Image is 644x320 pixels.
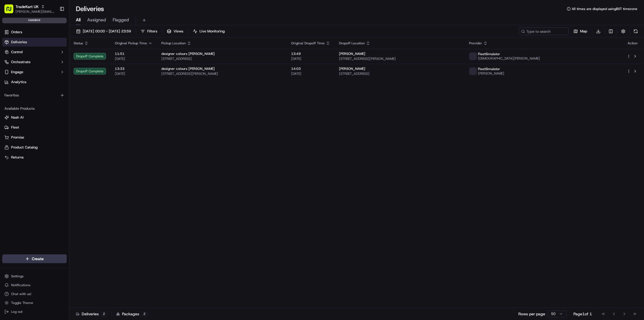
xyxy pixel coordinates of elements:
[161,57,282,61] span: [STREET_ADDRESS]
[113,17,129,23] span: Flagged
[2,281,67,289] button: Notifications
[11,309,22,314] span: Log out
[2,104,67,113] div: Available Products
[11,50,23,55] span: Control
[11,80,26,85] span: Analytics
[4,125,64,130] a: Fleet
[11,115,24,120] span: Nash AI
[161,52,215,56] span: designer colours [PERSON_NAME]
[15,9,55,14] button: [PERSON_NAME][EMAIL_ADDRESS][DOMAIN_NAME]
[115,66,152,71] span: 13:33
[339,41,365,45] span: Dropoff Location
[4,145,64,150] a: Product Catalog
[291,66,330,71] span: 14:03
[11,155,24,160] span: Returns
[2,153,67,162] button: Returns
[11,70,23,75] span: Engage
[2,28,67,37] a: Orders
[161,41,186,45] span: Pickup Location
[11,301,33,305] span: Toggle Theme
[11,135,24,140] span: Promise
[83,29,131,34] span: [DATE] 00:00 - [DATE] 23:59
[469,41,482,45] span: Provider
[4,155,64,160] a: Returns
[74,27,133,35] button: [DATE] 00:00 - [DATE] 23:59
[291,57,330,61] span: [DATE]
[161,71,282,76] span: [STREET_ADDRESS][PERSON_NAME]
[161,66,215,71] span: designer colours [PERSON_NAME]
[115,52,152,56] span: 11:51
[32,256,44,262] span: Create
[2,18,67,23] div: sandbox
[101,311,107,316] div: 2
[2,308,67,316] button: Log out
[147,29,157,34] span: Filters
[478,52,500,56] span: FleetSimulator
[76,4,104,13] h1: Deliveries
[116,311,148,317] div: Packages
[76,311,107,317] div: Deliveries
[478,71,504,76] span: [PERSON_NAME]
[2,38,67,47] a: Deliveries
[2,48,67,57] button: Control
[478,67,500,71] span: FleetSimulator
[339,57,460,61] span: [STREET_ADDRESS][PERSON_NAME]
[141,311,148,316] div: 2
[76,17,81,23] span: All
[138,27,160,35] button: Filters
[174,29,183,34] span: Views
[2,133,67,142] button: Promise
[2,113,67,122] button: Nash AI
[573,311,592,317] div: Page 1 of 1
[115,57,152,61] span: [DATE]
[190,27,227,35] button: Live Monitoring
[4,135,64,140] a: Promise
[11,145,38,150] span: Product Catalog
[11,125,19,130] span: Fleet
[2,272,67,280] button: Settings
[2,68,67,76] button: Engage
[11,60,30,65] span: Orchestrate
[115,71,152,76] span: [DATE]
[518,311,545,317] p: Rows per page
[2,123,67,132] button: Fleet
[580,29,587,34] span: Map
[200,29,225,34] span: Live Monitoring
[291,52,330,56] span: 13:49
[11,283,30,287] span: Notifications
[339,66,365,71] span: [PERSON_NAME]
[2,143,67,152] button: Product Catalog
[2,2,57,16] button: TradeKart UK[PERSON_NAME][EMAIL_ADDRESS][DOMAIN_NAME]
[115,41,147,45] span: Original Pickup Time
[164,27,186,35] button: Views
[2,78,67,86] a: Analytics
[11,30,22,35] span: Orders
[11,274,24,278] span: Settings
[572,7,637,11] span: All times are displayed using BST timezone
[291,71,330,76] span: [DATE]
[74,41,83,45] span: Status
[2,91,67,100] div: Favorites
[519,27,569,35] input: Type to search
[2,58,67,66] button: Orchestrate
[4,115,64,120] a: Nash AI
[2,254,67,263] button: Create
[478,56,540,61] span: [DEMOGRAPHIC_DATA][PERSON_NAME]
[87,17,106,23] span: Assigned
[571,27,590,35] button: Map
[11,40,27,45] span: Deliveries
[339,71,460,76] span: [STREET_ADDRESS]
[627,41,638,45] div: Action
[15,4,39,9] button: TradeKart UK
[11,292,31,296] span: Chat with us!
[291,41,325,45] span: Original Dropoff Time
[632,27,640,35] button: Refresh
[2,290,67,298] button: Chat with us!
[2,299,67,307] button: Toggle Theme
[339,52,365,56] span: [PERSON_NAME]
